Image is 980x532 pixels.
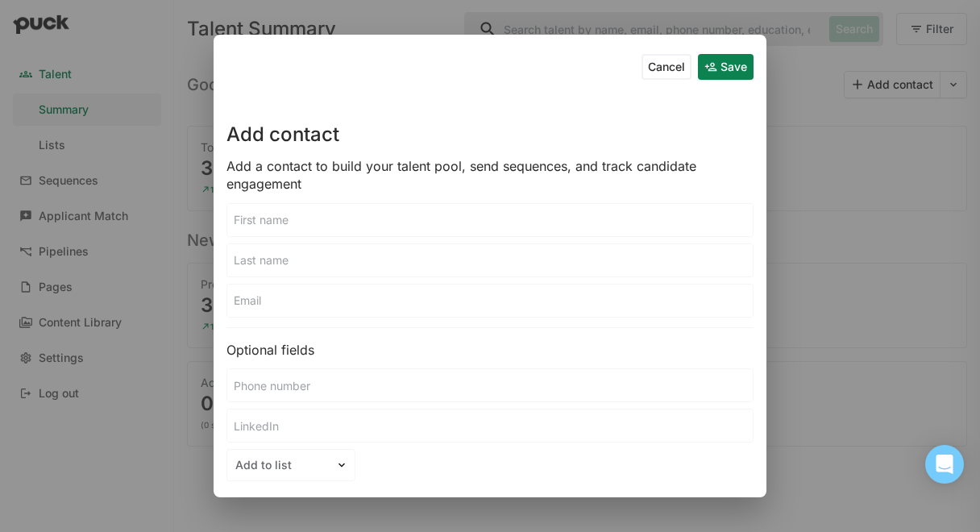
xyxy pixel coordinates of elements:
[698,54,754,80] button: Save
[227,409,753,442] input: LinkedIn
[226,125,339,144] h1: Add contact
[925,445,964,484] div: Open Intercom Messenger
[226,341,754,359] div: Optional fields
[227,369,753,401] input: Phone number
[227,204,753,236] input: First name
[642,54,691,80] button: Cancel
[226,157,754,193] div: Add a contact to build your talent pool, send sequences, and track candidate engagement
[227,285,753,317] input: Email
[227,244,753,276] input: Last name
